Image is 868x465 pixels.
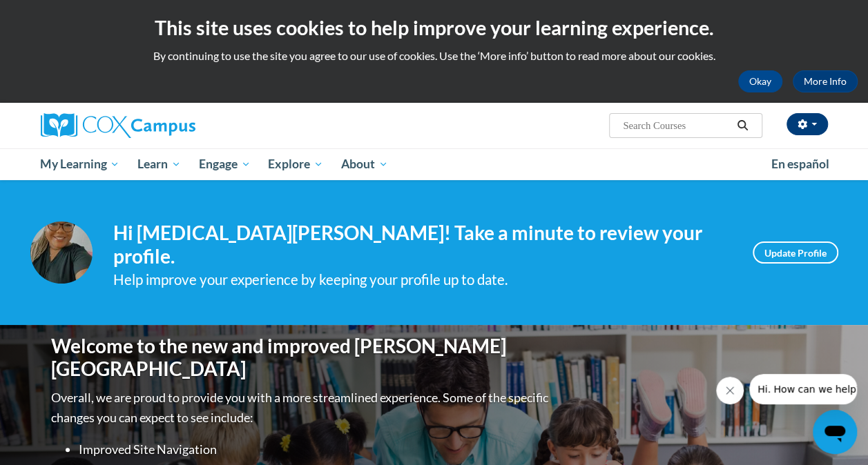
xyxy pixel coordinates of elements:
button: Okay [738,70,782,92]
span: Learn [137,156,181,172]
iframe: Close message [716,377,744,404]
a: Engage [190,148,260,180]
div: Help improve your experience by keeping your profile up to date. [113,268,732,291]
a: Explore [259,148,332,180]
a: More Info [793,70,858,92]
input: Search Courses [621,117,732,134]
h4: Hi [MEDICAL_DATA][PERSON_NAME]! Take a minute to review your profile. [113,221,732,268]
a: Learn [128,148,190,180]
a: My Learning [32,148,129,180]
li: Improved Site Navigation [79,439,552,459]
span: Explore [268,156,323,172]
a: Cox Campus [41,113,289,138]
h2: This site uses cookies to help improve your learning experience. [10,14,858,41]
img: Profile Image [30,221,93,284]
a: En español [762,150,838,179]
span: En español [771,157,829,171]
p: Overall, we are proud to provide you with a more streamlined experience. Some of the specific cha... [51,388,552,428]
span: About [341,156,388,172]
span: My Learning [40,156,119,172]
button: Account Settings [787,113,828,135]
p: By continuing to use the site you agree to our use of cookies. Use the ‘More info’ button to read... [10,48,858,63]
iframe: Button to launch messaging window [813,410,857,454]
a: About [332,148,397,180]
span: Hi. How can we help? [8,10,112,21]
img: Cox Campus [41,113,195,138]
h1: Welcome to the new and improved [PERSON_NAME][GEOGRAPHIC_DATA] [51,335,552,381]
button: Search [732,117,753,134]
div: Main menu [30,148,838,180]
span: Engage [199,156,251,172]
iframe: Message from company [749,374,857,404]
a: Update Profile [753,241,838,264]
